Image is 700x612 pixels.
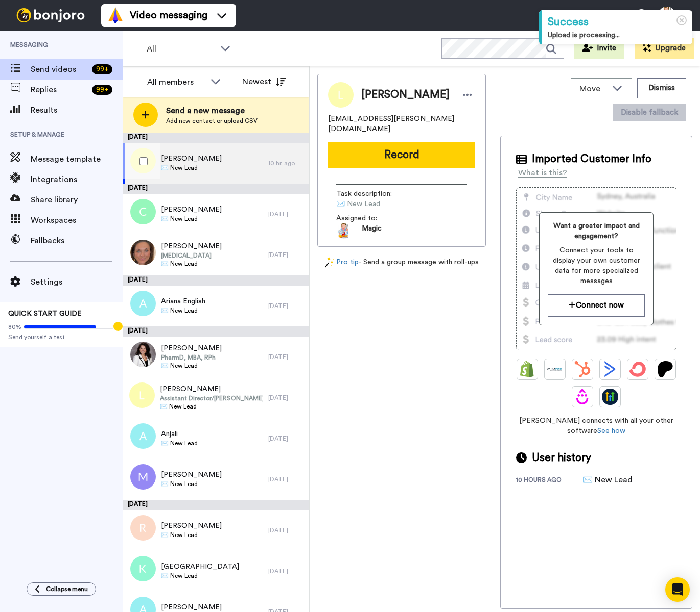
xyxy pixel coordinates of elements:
span: [PERSON_NAME] [161,343,222,353]
span: [PERSON_NAME] [361,87,450,103]
span: Ariana English [161,296,205,307]
span: Workspaces [31,214,123,226]
span: Imported Customer Info [532,151,651,167]
span: [PERSON_NAME] [161,241,222,251]
span: Settings [31,276,123,288]
div: [DATE] [123,326,309,337]
span: Send a new message [166,105,258,117]
div: [DATE] [268,526,304,534]
div: [DATE] [123,184,309,194]
div: [DATE] [268,251,304,259]
span: Video messaging [130,8,207,22]
span: Fallbacks [31,235,123,247]
div: Tooltip anchor [113,322,123,331]
span: PharmD, MBA, RPh [161,353,222,362]
img: Image of Liana Finkelberg [328,82,354,108]
img: a49a79f4-9d18-4d00-8d23-0cb73523c118.jpg [130,342,156,367]
div: 10 hours ago [516,476,582,486]
button: Upgrade [635,38,694,59]
img: a.png [130,291,156,316]
span: Collapse menu [46,585,88,593]
img: Hubspot [574,361,591,377]
span: Want a greater impact and engagement? [548,221,645,241]
div: [DATE] [268,567,304,575]
img: 60bb4b94-a3b2-4ebb-b869-3e9da2e15df4.jpg [130,240,156,265]
span: Results [31,104,123,116]
img: GoHighLevel [602,389,618,405]
button: Connect now [548,294,645,316]
span: All [147,43,215,55]
span: Share library [31,194,123,206]
span: Replies [31,84,88,96]
span: Move [579,83,607,95]
img: l.png [129,382,155,408]
div: 99 + [92,64,112,74]
span: 80% [8,323,21,331]
span: [EMAIL_ADDRESS][PERSON_NAME][DOMAIN_NAME] [328,114,475,134]
span: Connect your tools to display your own customer data for more specialized messages [548,245,645,286]
span: ✉️ New Lead [161,260,222,268]
img: Shopify [519,361,535,377]
div: [DATE] [268,302,304,310]
div: [DATE] [268,435,304,443]
div: [DATE] [268,394,304,402]
span: Assistant Director/[PERSON_NAME] of Faculty & Curriculum [160,394,263,402]
span: Send videos [31,63,88,75]
div: All members [147,76,205,88]
img: magic-wand.svg [325,257,334,268]
div: [DATE] [268,210,304,218]
span: Integrations [31,173,123,186]
span: [PERSON_NAME] [161,470,222,480]
img: a.png [130,423,156,449]
span: ✉️ New Lead [161,307,205,315]
button: Collapse menu [27,582,96,596]
a: See how [597,427,625,435]
span: User history [532,450,591,466]
span: [MEDICAL_DATA] [161,251,222,260]
img: ConvertKit [629,361,646,377]
img: c.png [130,199,156,224]
span: ✉️ New Lead [161,531,222,539]
span: Send yourself a test [8,333,114,341]
span: ✉️ New Lead [161,362,222,370]
img: Ontraport [547,361,563,377]
span: QUICK START GUIDE [8,310,82,317]
div: [DATE] [268,353,304,361]
button: Newest [235,71,293,92]
span: ✉️ New Lead [160,402,263,411]
div: [DATE] [268,475,304,483]
img: ActiveCampaign [602,361,618,377]
button: Invite [574,38,624,59]
span: [GEOGRAPHIC_DATA] [161,562,239,572]
img: 15d1c799-1a2a-44da-886b-0dc1005ab79c-1524146106.jpg [336,223,352,239]
span: [PERSON_NAME] [161,154,222,164]
span: Assigned to: [336,213,408,223]
span: Magic [362,223,382,239]
div: Open Intercom Messenger [665,577,690,602]
div: 99 + [92,85,112,95]
img: Drip [574,389,591,405]
img: Patreon [657,361,673,377]
span: ✉️ New Lead [336,199,433,209]
span: Message template [31,153,123,165]
img: vm-color.svg [107,7,124,23]
div: What is this? [518,167,567,179]
span: Add new contact or upload CSV [166,117,258,125]
span: ✉️ New Lead [161,215,222,223]
div: [DATE] [123,500,309,510]
img: bj-logo-header-white.svg [12,8,89,22]
span: [PERSON_NAME] [161,205,222,215]
button: Record [328,142,475,168]
span: ✉️ New Lead [161,572,239,580]
img: k.png [130,556,156,581]
button: Disable fallback [613,104,686,121]
div: ✉️ New Lead [582,474,634,486]
div: [DATE] [123,275,309,286]
span: [PERSON_NAME] [161,521,222,531]
span: ✉️ New Lead [161,164,222,172]
div: Success [548,14,686,30]
div: [DATE] [123,133,309,143]
span: Task description : [336,189,408,199]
